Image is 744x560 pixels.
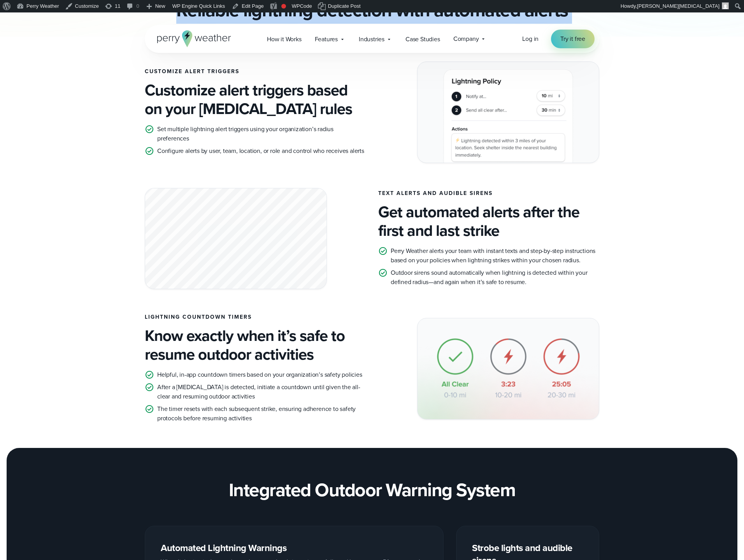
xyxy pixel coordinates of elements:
[157,125,366,143] p: Set multiple lightning alert triggers using your organization’s radius preferences
[157,146,364,156] p: Configure alerts by user, team, location, or role and control who receives alerts
[281,4,286,9] div: Needs improvement
[145,68,366,75] h3: CUSTOMIZE ALERT TRIGGERS
[145,314,366,320] h3: LIGHTNING COUNTDOWN TIMERS
[378,190,599,197] h3: TEXT ALERTS AND AUDIBLE SIRENS
[405,35,440,44] span: Case Studies
[522,34,539,43] span: Log in
[637,3,719,9] span: [PERSON_NAME][MEDICAL_DATA]
[260,31,308,47] a: How it Works
[359,35,384,44] span: Industries
[391,268,599,287] p: Outdoor sirens sound automatically when lightning is detected within your defined radius—and agai...
[522,34,539,44] a: Log in
[157,383,366,401] p: After a [MEDICAL_DATA] is detected, initiate a countdown until given the all-clear and resuming o...
[315,35,338,44] span: Features
[453,34,479,44] span: Company
[391,246,599,265] p: Perry Weather alerts your team with instant texts and step-by-step instructions based on your pol...
[157,404,366,423] p: The timer resets with each subsequent strike, ensuring adherence to safety protocols before resum...
[560,34,585,44] span: Try it free
[418,62,599,163] img: lightning policies
[157,370,362,379] p: Helpful, in-app countdown timers based on your organization’s safety policies
[399,31,447,47] a: Case Studies
[145,327,366,364] h4: Know exactly when it’s safe to resume outdoor activities
[229,479,516,501] h2: Integrated Outdoor Warning System
[378,203,599,240] h4: Get automated alerts after the first and last strike
[267,35,302,44] span: How it Works
[551,30,595,48] a: Try it free
[145,81,366,118] h4: Customize alert triggers based on your [MEDICAL_DATA] rules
